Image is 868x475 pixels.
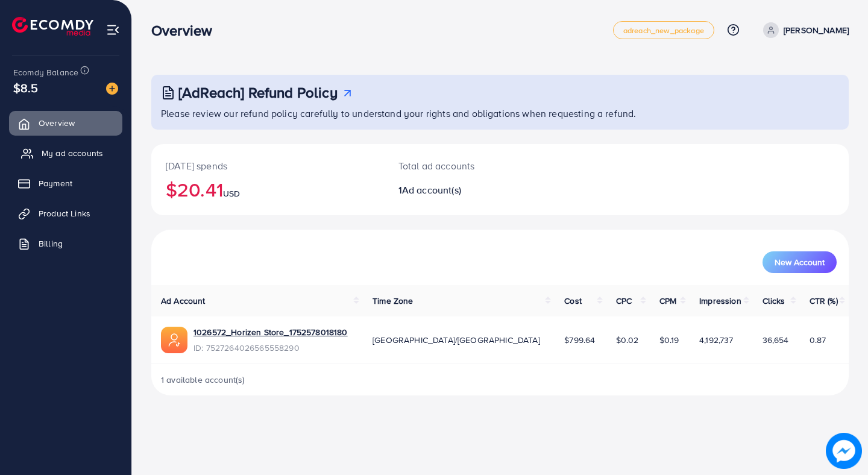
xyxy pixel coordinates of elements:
span: CPC [616,295,632,307]
a: Product Links [9,201,122,225]
span: $8.5 [13,79,39,96]
a: Payment [9,171,122,195]
a: [PERSON_NAME] [758,22,849,38]
span: My ad accounts [42,147,103,159]
img: ic-ads-acc.e4c84228.svg [161,327,187,353]
span: Impression [699,295,741,307]
h2: 1 [398,184,544,196]
span: Billing [39,237,63,250]
span: $0.02 [616,334,639,346]
a: Billing [9,231,122,256]
span: 36,654 [763,334,789,346]
span: adreach_new_package [623,27,704,34]
span: ID: 7527264026565558290 [193,342,348,354]
span: USD [223,187,240,200]
p: [PERSON_NAME] [784,23,849,37]
a: Overview [9,111,122,135]
span: New Account [775,258,825,266]
span: CPM [659,295,676,307]
a: adreach_new_package [613,21,714,39]
span: Ecomdy Balance [13,66,78,78]
p: [DATE] spends [166,159,370,173]
span: $799.64 [564,334,595,346]
span: Time Zone [373,295,413,307]
h2: $20.41 [166,178,370,201]
img: image [826,433,862,469]
img: menu [106,23,120,37]
span: Payment [39,177,72,189]
img: image [106,83,118,95]
button: New Account [763,251,837,273]
h3: Overview [151,22,222,39]
a: My ad accounts [9,141,122,165]
span: Clicks [763,295,785,307]
span: [GEOGRAPHIC_DATA]/[GEOGRAPHIC_DATA] [373,334,540,346]
h3: [AdReach] Refund Policy [178,84,338,101]
span: Overview [39,117,75,129]
span: 0.87 [810,334,826,346]
span: 4,192,737 [699,334,733,346]
a: 1026572_Horizen Store_1752578018180 [193,326,348,338]
span: CTR (%) [810,295,838,307]
span: Ad Account [161,295,206,307]
span: Cost [564,295,582,307]
p: Total ad accounts [398,159,544,173]
img: logo [12,17,93,36]
span: Product Links [39,207,90,219]
span: $0.19 [659,334,679,346]
span: Ad account(s) [402,183,461,197]
p: Please review our refund policy carefully to understand your rights and obligations when requesti... [161,106,841,121]
span: 1 available account(s) [161,374,245,386]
